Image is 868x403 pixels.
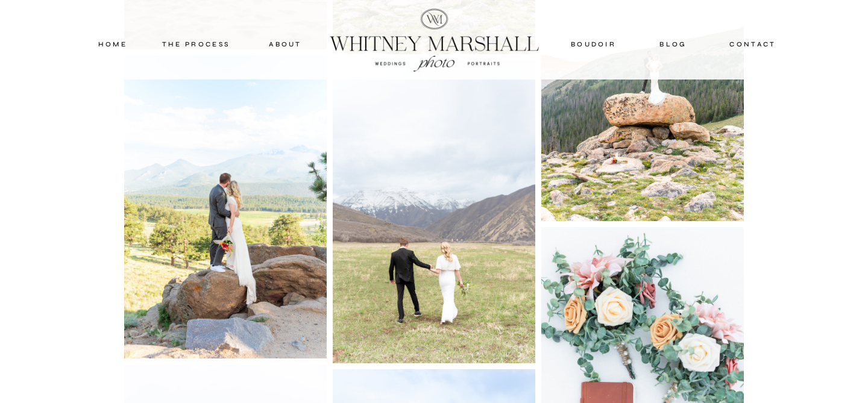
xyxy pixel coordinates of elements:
img: Bride and groom looking out into the mountains at Rocky Mountain National Park in Colorado [124,55,327,358]
a: home [87,39,139,49]
a: contact [725,39,781,49]
a: blog [647,39,700,49]
a: THE PROCESS [160,39,232,49]
a: boudoir [569,39,618,49]
a: about [256,39,315,49]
